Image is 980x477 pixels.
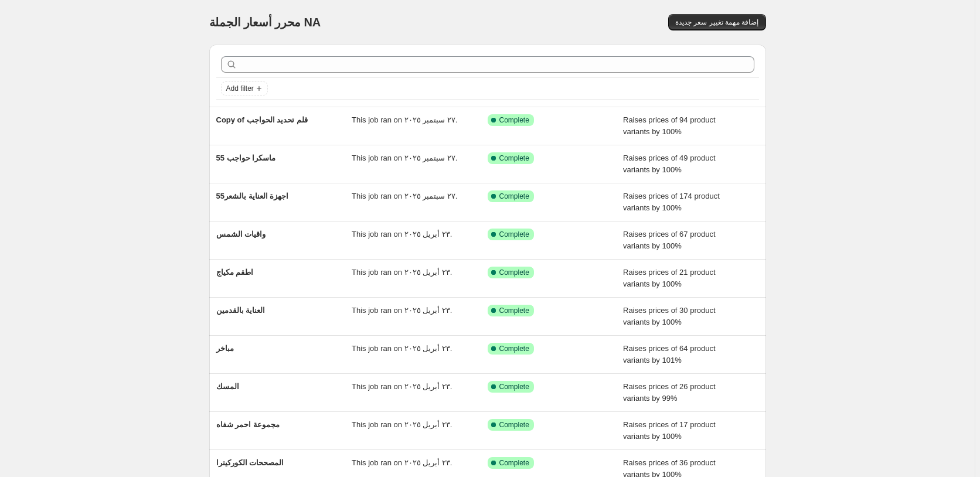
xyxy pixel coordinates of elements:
span: Complete [499,458,529,468]
span: مجموعة احمر شفاه [216,420,280,429]
span: Complete [499,382,529,391]
span: واقيات الشمس [216,230,266,238]
span: محرر أسعار الجملة NA [209,16,321,29]
span: Raises prices of 17 product variants by 100% [623,420,716,441]
span: 55 ماسكرا حواجب [216,154,276,162]
span: Raises prices of 64 product variants by 101% [623,344,716,364]
span: إضافة مهمة تغيير سعر جديدة [675,18,758,27]
span: Add filter [226,84,254,93]
button: Add filter [221,81,268,96]
span: Complete [499,115,529,125]
span: This job ran on ٢٣ أبريل ٢٠٢٥. [352,268,452,277]
span: This job ran on ٢٧ سبتمبر ٢٠٢٥. [352,115,457,124]
span: المصححات الكوركيترا [216,458,284,467]
span: 55اجهزة العناية بالشعر [216,192,289,200]
span: Complete [499,306,529,315]
span: Copy of قلم تحديد الحواجب [216,115,308,124]
span: مباخر [216,344,234,353]
span: This job ran on ٢٧ سبتمبر ٢٠٢٥. [352,192,457,200]
span: Raises prices of 49 product variants by 100% [623,154,716,174]
span: العناية بالقدمين [216,306,266,315]
span: Complete [499,230,529,239]
span: This job ran on ٢٧ سبتمبر ٢٠٢٥. [352,154,457,162]
span: Complete [499,154,529,163]
span: This job ran on ٢٣ أبريل ٢٠٢٥. [352,306,452,315]
button: إضافة مهمة تغيير سعر جديدة [668,14,765,30]
span: Complete [499,268,529,277]
span: This job ran on ٢٣ أبريل ٢٠٢٥. [352,458,452,467]
span: المسك [216,382,239,391]
span: Complete [499,420,529,430]
span: اطقم مكياج [216,268,254,277]
span: Raises prices of 174 product variants by 100% [623,192,720,212]
span: Raises prices of 94 product variants by 100% [623,115,716,136]
span: This job ran on ٢٣ أبريل ٢٠٢٥. [352,230,452,238]
span: This job ran on ٢٣ أبريل ٢٠٢٥. [352,382,452,391]
span: This job ran on ٢٣ أبريل ٢٠٢٥. [352,420,452,429]
span: Raises prices of 30 product variants by 100% [623,306,716,326]
span: Complete [499,192,529,201]
span: Raises prices of 21 product variants by 100% [623,268,716,288]
span: Raises prices of 67 product variants by 100% [623,230,716,250]
span: Raises prices of 26 product variants by 99% [623,382,716,403]
span: This job ran on ٢٣ أبريل ٢٠٢٥. [352,344,452,353]
span: Complete [499,344,529,353]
